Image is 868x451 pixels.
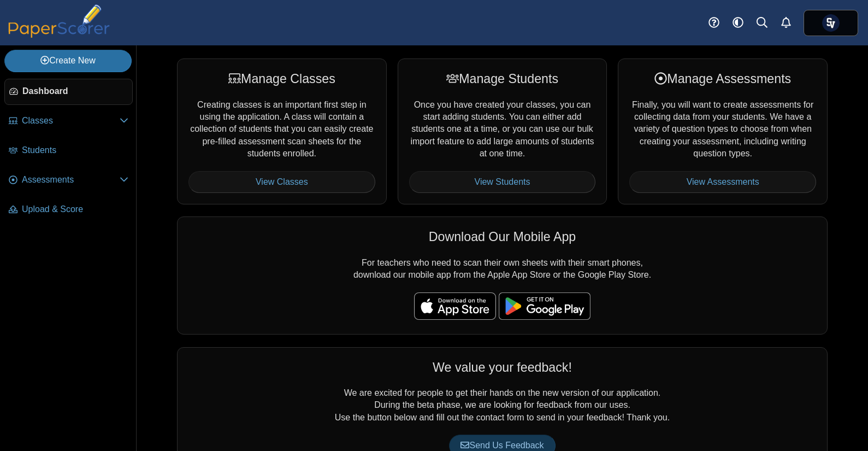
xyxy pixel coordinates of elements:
[398,58,607,204] div: Once you have created your classes, you can start adding students. You can either add students on...
[177,216,828,335] div: For teachers who need to scan their own sheets with their smart phones, download our mobile app f...
[188,70,375,87] div: Manage Classes
[414,292,496,320] img: apple-store-badge.svg
[822,14,840,32] span: Chris Paolelli
[629,70,816,87] div: Manage Assessments
[22,85,128,97] span: Dashboard
[188,359,816,376] div: We value your feedback!
[804,10,858,36] a: ps.PvyhDibHWFIxMkTk
[188,171,375,193] a: View Classes
[4,138,133,164] a: Students
[4,4,114,38] img: PaperScorer
[4,79,133,105] a: Dashboard
[4,30,114,39] a: PaperScorer
[188,228,816,245] div: Download Our Mobile App
[4,50,132,72] a: Create New
[499,292,591,320] img: google-play-badge.png
[629,171,816,193] a: View Assessments
[409,70,596,87] div: Manage Students
[22,203,128,215] span: Upload & Score
[4,167,133,194] a: Assessments
[822,14,840,32] img: ps.PvyhDibHWFIxMkTk
[22,174,120,186] span: Assessments
[177,58,387,204] div: Creating classes is an important first step in using the application. A class will contain a coll...
[774,11,798,35] a: Alerts
[22,115,120,127] span: Classes
[22,144,128,156] span: Students
[460,441,544,450] span: Send Us Feedback
[409,171,596,193] a: View Students
[4,197,133,223] a: Upload & Score
[4,108,133,134] a: Classes
[618,58,828,204] div: Finally, you will want to create assessments for collecting data from your students. We have a va...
